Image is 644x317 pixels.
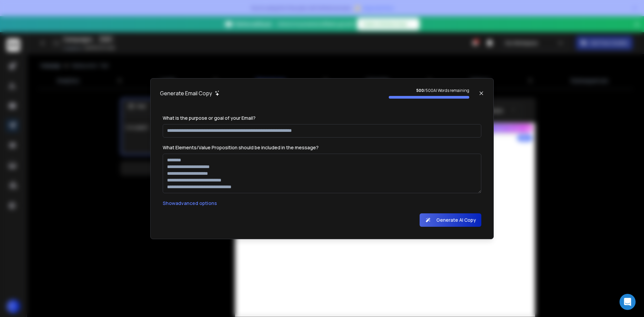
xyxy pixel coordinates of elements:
[163,115,256,121] label: What is the purpose or goal of your Email?
[163,200,481,207] p: Show advanced options
[163,144,319,151] label: What Elements/Value Proposition should be included in the message?
[620,294,636,310] div: Open Intercom Messenger
[389,88,469,93] p: / 500 AI Words remaining
[416,88,424,93] strong: 500
[160,89,212,97] h1: Generate Email Copy
[420,213,481,227] button: Generate AI Copy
